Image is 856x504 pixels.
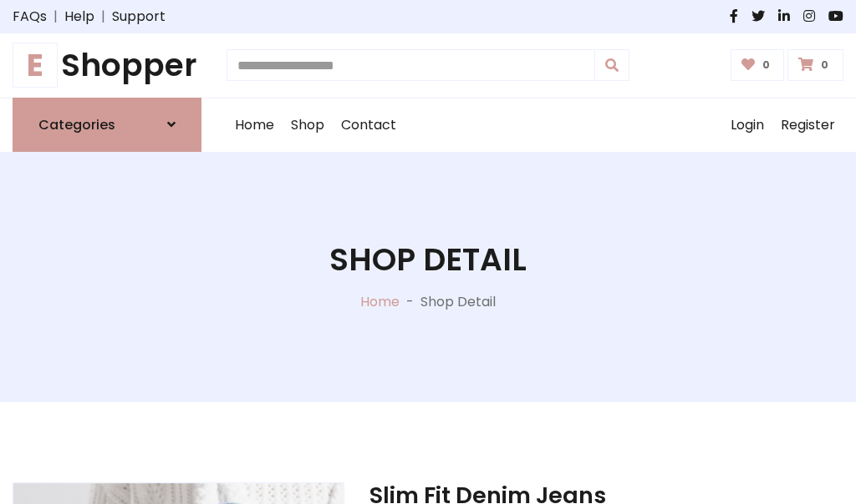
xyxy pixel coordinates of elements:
h6: Categories [38,117,115,133]
p: - [400,292,420,312]
span: E [13,43,58,88]
a: Support [112,7,166,27]
a: FAQs [13,7,47,27]
a: Home [360,292,400,311]
a: 0 [787,49,843,81]
a: Contact [333,98,405,152]
a: EShopper [13,47,201,84]
span: | [47,7,64,27]
a: Login [722,98,772,152]
span: 0 [758,58,774,73]
a: Shop [283,98,333,152]
a: Help [64,7,94,27]
a: Categories [13,98,201,152]
span: | [94,7,112,27]
a: Home [227,98,283,152]
h1: Shopper [13,47,201,84]
span: 0 [817,58,833,73]
p: Shop Detail [420,292,496,312]
h1: Shop Detail [329,241,527,279]
a: Register [772,98,843,152]
a: 0 [731,49,785,81]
